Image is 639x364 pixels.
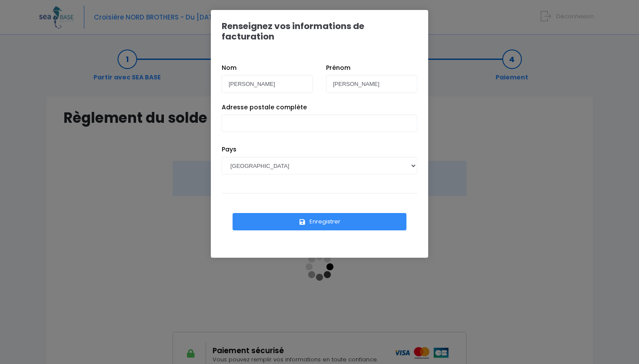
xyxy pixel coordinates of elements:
[233,213,406,230] button: Enregistrer
[222,145,236,154] label: Pays
[222,21,417,42] h1: Renseignez vos informations de facturation
[222,103,307,112] label: Adresse postale complète
[326,63,350,72] label: Prénom
[222,63,236,72] label: Nom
